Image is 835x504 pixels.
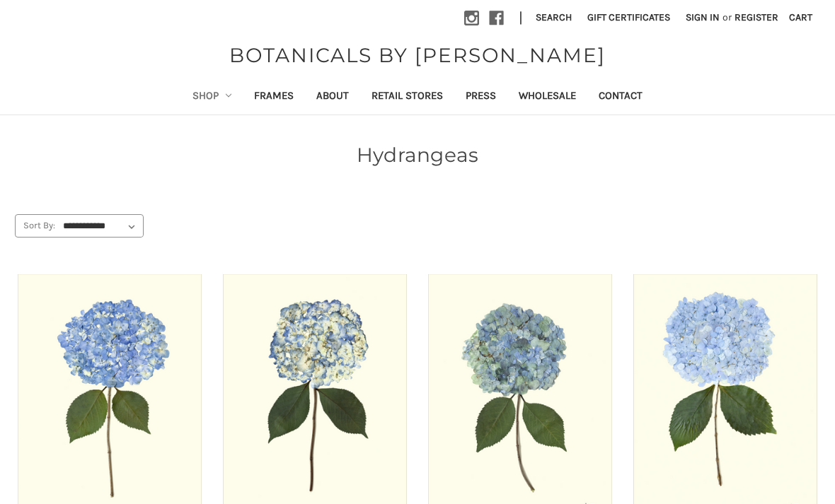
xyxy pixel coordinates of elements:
label: Sort By: [16,215,55,236]
span: Cart [789,11,812,23]
a: Retail Stores [360,80,454,115]
a: BOTANICALS BY [PERSON_NAME] [222,40,613,70]
li: | [514,7,528,30]
a: Press [454,80,507,115]
a: Contact [587,80,654,115]
h1: Hydrangeas [15,140,820,170]
a: About [305,80,360,115]
a: Frames [243,80,305,115]
span: or [721,10,733,25]
a: Wholesale [507,80,587,115]
a: Shop [181,80,243,115]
